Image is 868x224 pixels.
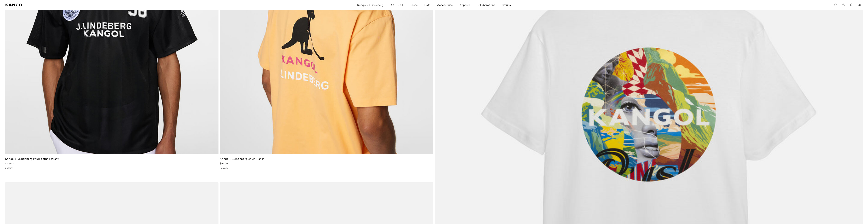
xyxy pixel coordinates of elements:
[5,162,13,165] span: $175.00
[5,157,59,160] a: Kangol x J.Lindeberg Paul Football Jersey
[857,3,863,6] button: USD
[220,162,228,165] span: $95.00
[220,157,264,160] a: Kangol x J.Lindeberg Davie T-shirt
[220,166,433,169] div: 3 colors
[842,3,845,6] button: Cart
[5,166,218,169] div: 2 colors
[834,3,837,6] summary: Search here
[850,3,853,6] a: Account
[5,4,238,6] a: Kangol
